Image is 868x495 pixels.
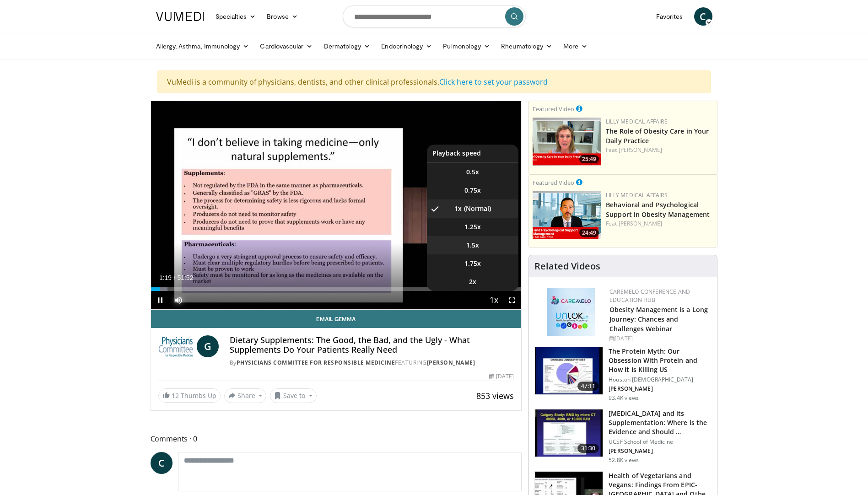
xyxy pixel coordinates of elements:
[609,288,690,304] a: CaReMeLO Conference and Education Hub
[609,409,712,436] h3: [MEDICAL_DATA] and its Supplementation: Where is the Evidence and Should …
[151,433,522,445] span: Comments 0
[535,347,603,395] img: b7b8b05e-5021-418b-a89a-60a270e7cf82.150x105_q85_crop-smart_upscale.jpg
[533,118,601,166] img: e1208b6b-349f-4914-9dd7-f97803bdbf1d.png.150x105_q85_crop-smart_upscale.png
[254,37,318,55] a: Cardiovascular
[343,5,526,27] input: Search topics, interventions
[437,37,496,55] a: Pulmonology
[534,261,600,272] h4: Related Videos
[158,335,193,357] img: Physicians Committee for Responsible Medicine
[151,291,169,309] button: Pause
[609,376,712,383] p: Houston [DEMOGRAPHIC_DATA]
[172,391,179,400] span: 12
[533,105,574,113] small: Featured Video
[535,409,603,457] img: 4bb25b40-905e-443e-8e37-83f056f6e86e.150x105_q85_crop-smart_upscale.jpg
[503,291,521,309] button: Fullscreen
[151,310,522,328] a: Email Gemma
[606,200,710,219] a: Behavioral and Psychological Support in Obesity Management
[577,382,599,391] span: 47:11
[533,191,601,239] img: ba3304f6-7838-4e41-9c0f-2e31ebde6754.png.150x105_q85_crop-smart_upscale.png
[476,390,514,401] span: 853 views
[156,12,205,21] img: VuMedi Logo
[651,7,689,26] a: Favorites
[609,394,639,402] p: 93.4K views
[619,146,662,154] a: [PERSON_NAME]
[197,335,219,357] a: G
[558,37,593,55] a: More
[159,274,172,281] span: 1:19
[577,444,599,453] span: 31:30
[609,347,712,374] h3: The Protein Myth: Our Obsession With Protein and How It Is Killing US
[169,291,188,309] button: Mute
[579,229,599,237] span: 24:49
[534,409,712,464] a: 31:30 [MEDICAL_DATA] and its Supplementation: Where is the Evidence and Should … UCSF School of M...
[619,220,662,227] a: [PERSON_NAME]
[466,241,479,250] span: 1.5x
[496,37,558,55] a: Rheumatology
[466,167,479,177] span: 0.5x
[427,359,475,366] a: [PERSON_NAME]
[606,146,713,154] div: Feat.
[533,178,574,187] small: Featured Video
[579,155,599,163] span: 25:49
[464,222,481,231] span: 1.25x
[534,347,712,402] a: 47:11 The Protein Myth: Our Obsession With Protein and How It Is Killing US Houston [DEMOGRAPHIC_...
[230,335,514,355] h4: Dietary Supplements: The Good, the Bad, and the Ugly - What Supplements Do Your Patients Really Need
[230,359,514,367] div: By FEATURING
[609,447,712,455] p: [PERSON_NAME]
[606,118,668,125] a: Lilly Medical Affairs
[485,291,503,309] button: Playback Rate
[151,287,522,291] div: Progress Bar
[151,101,522,310] video-js: Video Player
[464,186,481,195] span: 0.75x
[158,388,221,403] a: 12 Thumbs Up
[606,220,713,228] div: Feat.
[261,7,303,26] a: Browse
[533,191,601,239] a: 24:49
[533,118,601,166] a: 25:49
[464,259,481,268] span: 1.75x
[439,77,548,87] a: Click here to set your password
[151,452,173,474] a: C
[609,305,708,333] a: Obesity Management is a Long Journey: Chances and Challenges Webinar
[609,438,712,446] p: UCSF School of Medicine
[224,388,267,403] button: Share
[606,191,668,199] a: Lilly Medical Affairs
[237,359,395,366] a: Physicians Committee for Responsible Medicine
[547,288,595,336] img: 45df64a9-a6de-482c-8a90-ada250f7980c.png.150x105_q85_autocrop_double_scale_upscale_version-0.2.jpg
[606,127,709,145] a: The Role of Obesity Care in Your Daily Practice
[174,274,176,281] span: /
[489,372,514,381] div: [DATE]
[210,7,262,26] a: Specialties
[609,334,710,343] div: [DATE]
[270,388,317,403] button: Save to
[177,274,193,281] span: 51:52
[609,385,712,393] p: [PERSON_NAME]
[151,37,255,55] a: Allergy, Asthma, Immunology
[609,457,639,464] p: 52.8K views
[469,277,476,286] span: 2x
[318,37,376,55] a: Dermatology
[157,70,711,93] div: VuMedi is a community of physicians, dentists, and other clinical professionals.
[454,204,462,213] span: 1x
[376,37,437,55] a: Endocrinology
[694,7,712,26] a: C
